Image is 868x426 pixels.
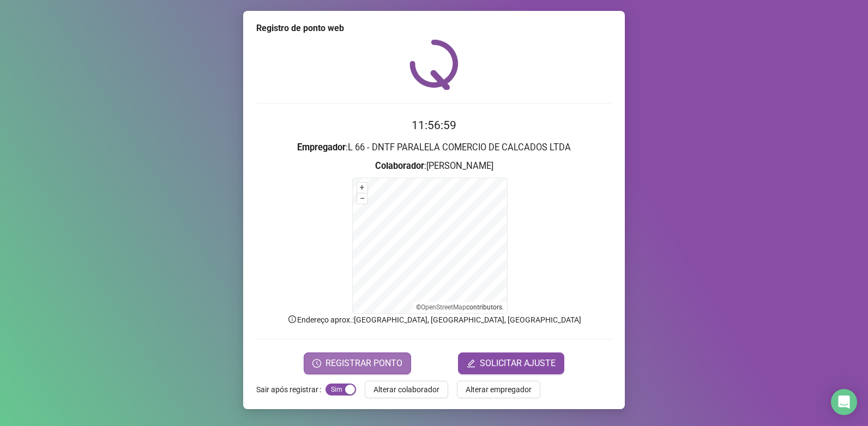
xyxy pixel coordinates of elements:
button: REGISTRAR PONTO [304,352,411,374]
strong: Empregador [297,142,346,153]
h3: : [PERSON_NAME] [256,159,612,173]
li: © contributors. [416,303,504,311]
button: – [357,193,367,204]
span: Alterar empregador [466,384,532,395]
span: REGISTRAR PONTO [325,357,402,370]
div: Open Intercom Messenger [831,389,857,415]
button: editSOLICITAR AJUSTE [458,352,564,374]
strong: Colaborador [375,161,424,171]
div: Registro de ponto web [256,22,612,35]
button: + [357,182,367,193]
span: Alterar colaborador [373,384,439,395]
span: info-circle [287,314,297,324]
button: Alterar colaborador [365,381,448,398]
h3: : L 66 - DNTF PARALELA COMERCIO DE CALCADOS LTDA [256,141,612,155]
label: Sair após registrar [256,381,325,398]
span: SOLICITAR AJUSTE [480,357,556,370]
span: edit [467,359,475,368]
a: OpenStreetMap [421,303,466,311]
p: Endereço aprox. : [GEOGRAPHIC_DATA], [GEOGRAPHIC_DATA], [GEOGRAPHIC_DATA] [256,314,612,326]
img: QRPoint [409,39,459,90]
time: 11:56:59 [412,119,456,132]
span: clock-circle [312,359,321,368]
button: Alterar empregador [457,381,540,398]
